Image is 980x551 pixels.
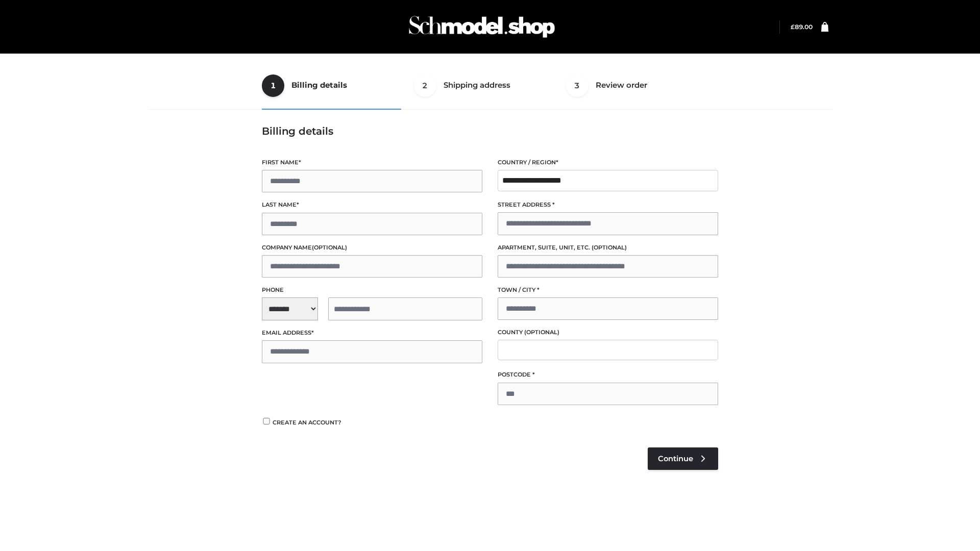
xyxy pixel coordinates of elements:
[312,244,347,251] span: (optional)
[791,23,795,31] span: £
[498,158,718,167] label: Country / Region
[498,200,718,210] label: Street address
[791,23,813,31] a: £89.00
[658,454,693,463] span: Continue
[273,419,341,426] span: Create an account?
[648,447,718,470] a: Continue
[791,23,813,31] bdi: 89.00
[498,370,718,380] label: Postcode
[592,244,627,251] span: (optional)
[262,243,482,253] label: Company name
[498,243,718,253] label: Apartment, suite, unit, etc.
[262,418,271,424] input: Create an account?
[262,285,482,295] label: Phone
[524,329,559,336] span: (optional)
[262,200,482,210] label: Last name
[498,285,718,295] label: Town / City
[405,7,558,47] img: Schmodel Admin 964
[498,328,718,337] label: County
[262,328,482,338] label: Email address
[262,158,482,167] label: First name
[262,125,718,137] h3: Billing details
